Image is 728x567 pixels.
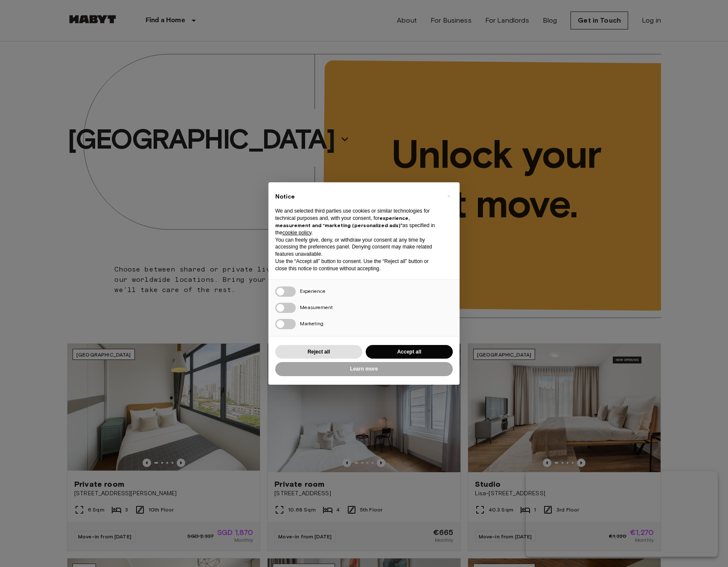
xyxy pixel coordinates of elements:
[275,237,439,258] p: You can freely give, deny, or withdraw your consent at any time by accessing the preferences pane...
[447,191,450,201] span: ×
[442,189,455,203] button: Close this notice
[275,258,439,272] p: Use the “Accept all” button to consent. Use the “Reject all” button or close this notice to conti...
[275,345,362,359] button: Reject all
[275,215,410,228] strong: experience, measurement and “marketing (personalized ads)”
[300,304,333,310] span: Measurement
[366,345,453,359] button: Accept all
[300,320,323,327] span: Marketing
[300,288,326,294] span: Experience
[275,208,439,236] p: We and selected third parties use cookies or similar technologies for technical purposes and, wit...
[275,362,453,376] button: Learn more
[275,193,439,201] h2: Notice
[282,230,312,236] a: cookie policy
